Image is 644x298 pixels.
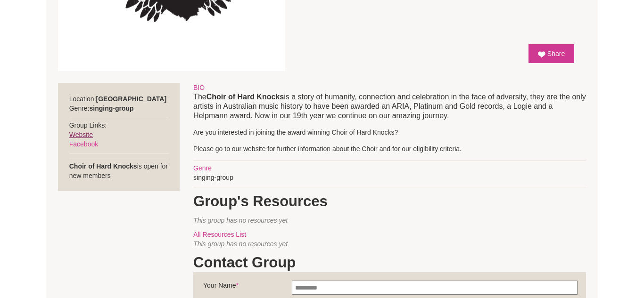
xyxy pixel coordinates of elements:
div: All Resources List [193,230,586,239]
strong: Choir of Hard Knocks [206,93,284,101]
label: Your Name [203,281,292,295]
strong: Choir of Hard Knocks [69,162,137,170]
strong: singing-group [90,105,134,112]
p: Are you interested in joining the award winning Choir of Hard Knocks? [193,128,586,137]
a: Share [528,44,574,63]
div: Genre [193,163,586,173]
h1: Group's Resources [193,192,586,211]
p: Please go to our website for further information about the Choir and for our eligibility criteria. [193,144,586,153]
span: This group has no resources yet [193,217,288,224]
a: Facebook [69,140,98,148]
strong: [GEOGRAPHIC_DATA] [96,95,167,103]
p: The is a story of humanity, connection and celebration in the face of adversity, they are the onl... [193,92,586,121]
h1: Contact Group [193,253,586,272]
div: BIO [193,83,586,92]
div: Location: Genre: Group Links: is open for new members [58,83,180,192]
a: Website [69,131,93,138]
span: This group has no resources yet [193,240,288,248]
